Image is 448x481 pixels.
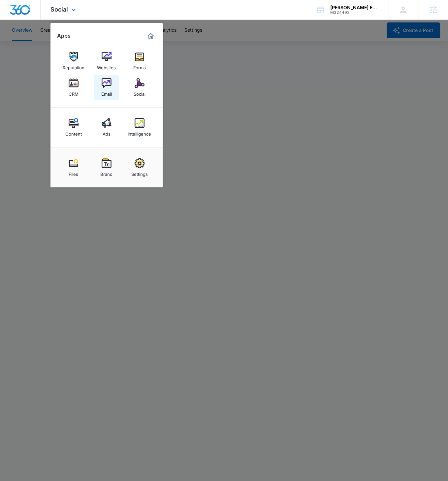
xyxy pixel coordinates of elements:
div: Forms [133,62,146,70]
div: Ads [103,128,111,137]
div: Files [69,168,78,177]
div: account name [330,5,378,10]
a: Settings [127,155,152,180]
div: Brand [100,168,112,177]
a: Forms [127,48,152,74]
div: Email [101,88,112,97]
a: Brand [94,155,119,180]
a: Websites [94,48,119,74]
a: Files [61,155,86,180]
a: Content [61,115,86,140]
div: Content [65,128,82,137]
div: Intelligence [128,128,151,137]
div: CRM [69,88,79,97]
a: Email [94,75,119,100]
a: Reputation [61,48,86,74]
a: CRM [61,75,86,100]
span: Social [50,6,68,13]
a: Marketing 360® Dashboard [145,31,156,41]
div: Reputation [63,62,84,70]
div: Settings [131,168,148,177]
a: Ads [94,115,119,140]
div: Websites [97,62,116,70]
div: Social [134,88,145,97]
h2: Apps [57,33,71,39]
div: account id [330,10,378,15]
a: Intelligence [127,115,152,140]
a: Social [127,75,152,100]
